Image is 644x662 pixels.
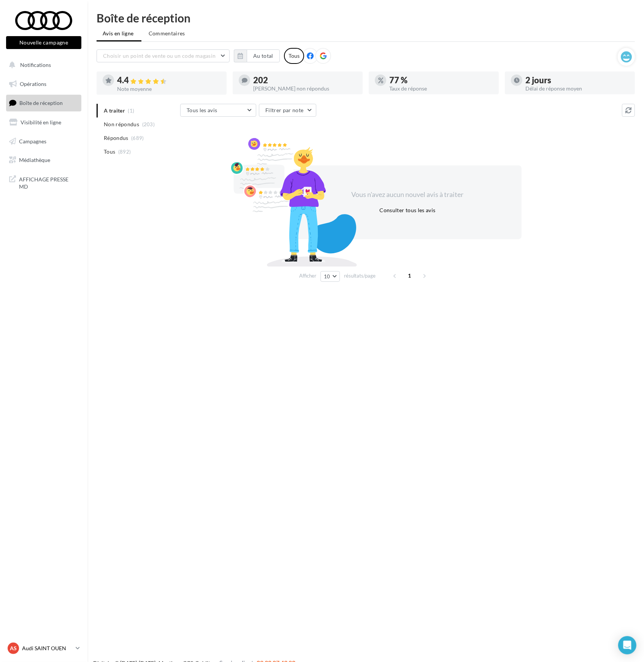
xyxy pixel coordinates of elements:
[180,104,256,117] button: Tous les avis
[299,272,316,279] span: Afficher
[234,49,280,62] button: Au total
[19,138,46,144] span: Campagnes
[104,121,139,128] span: Non répondus
[404,270,416,282] span: 1
[320,271,340,282] button: 10
[525,86,629,91] div: Délai de réponse moyen
[344,272,376,279] span: résultats/page
[618,636,636,654] div: Open Intercom Messenger
[389,76,493,84] div: 77 %
[10,645,17,652] span: AS
[5,76,83,92] a: Opérations
[525,76,629,84] div: 2 jours
[131,135,144,141] span: (689)
[20,81,46,87] span: Opérations
[97,12,635,24] div: Boîte de réception
[5,57,80,73] button: Notifications
[324,273,330,279] span: 10
[19,157,50,163] span: Médiathèque
[259,104,316,117] button: Filtrer par note
[104,148,115,156] span: Tous
[104,134,128,142] span: Répondus
[19,174,78,191] span: AFFICHAGE PRESSE MD
[117,86,220,92] div: Note moyenne
[117,76,220,85] div: 4.4
[103,52,216,59] span: Choisir un point de vente ou un code magasin
[376,206,438,215] button: Consulter tous les avis
[247,49,280,62] button: Au total
[342,190,473,200] div: Vous n'avez aucun nouvel avis à traiter
[6,641,81,656] a: AS Audi SAINT OUEN
[187,107,217,113] span: Tous les avis
[284,48,304,64] div: Tous
[5,152,83,168] a: Médiathèque
[5,171,83,194] a: AFFICHAGE PRESSE MD
[118,149,131,155] span: (892)
[5,95,83,111] a: Boîte de réception
[389,86,493,91] div: Taux de réponse
[253,76,357,84] div: 202
[253,86,357,91] div: [PERSON_NAME] non répondus
[19,100,63,106] span: Boîte de réception
[5,133,83,149] a: Campagnes
[22,645,73,652] p: Audi SAINT OUEN
[21,119,61,125] span: Visibilité en ligne
[142,121,155,127] span: (203)
[20,62,51,68] span: Notifications
[97,49,230,62] button: Choisir un point de vente ou un code magasin
[149,30,185,37] span: Commentaires
[5,114,83,130] a: Visibilité en ligne
[6,36,81,49] button: Nouvelle campagne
